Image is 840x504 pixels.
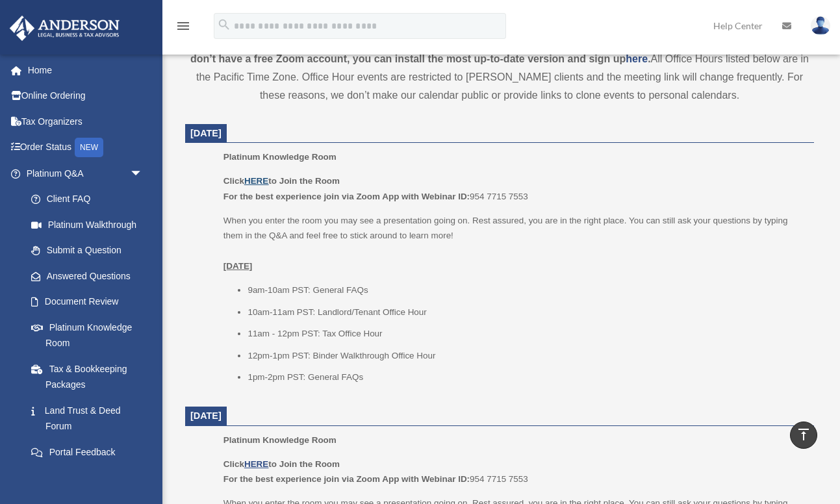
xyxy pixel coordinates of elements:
li: 11am - 12pm PST: Tax Office Hour [248,326,805,342]
strong: *This room is being hosted on Zoom. You will be required to log in to your personal Zoom account ... [190,35,808,64]
a: Platinum Walkthrough [18,212,162,238]
span: Platinum Knowledge Room [223,152,337,162]
a: Tax & Bookkeeping Packages [18,356,162,397]
b: For the best experience join via Zoom App with Webinar ID: [223,474,470,484]
a: Online Ordering [9,83,162,109]
p: 954 7715 7553 [223,173,805,204]
div: NEW [75,138,103,157]
a: Order StatusNEW [9,134,162,161]
i: vertical_align_top [796,427,811,442]
a: Platinum Knowledge Room [18,314,156,356]
a: Tax Organizers [9,108,162,134]
span: Platinum Knowledge Room [223,435,337,445]
a: Client FAQ [18,186,162,212]
strong: . [648,53,650,64]
i: menu [175,18,191,34]
u: [DATE] [223,261,253,271]
a: Portal Feedback [18,439,162,465]
b: Click to Join the Room [223,459,340,469]
li: 10am-11am PST: Landlord/Tenant Office Hour [248,305,805,320]
a: Submit a Question [18,238,162,264]
a: Land Trust & Deed Forum [18,397,162,439]
a: Platinum Q&Aarrow_drop_down [9,160,162,186]
a: here [626,53,648,64]
p: 954 7715 7553 [223,457,805,487]
li: 1pm-2pm PST: General FAQs [248,370,805,385]
span: arrow_drop_down [130,160,156,187]
p: When you enter the room you may see a presentation going on. Rest assured, you are in the right p... [223,213,805,274]
span: [DATE] [190,128,222,138]
b: Click to Join the Room [223,176,340,186]
a: HERE [244,459,268,469]
img: User Pic [811,16,830,35]
li: 9am-10am PST: General FAQs [248,283,805,298]
i: search [217,18,231,32]
a: menu [175,23,191,34]
b: For the best experience join via Zoom App with Webinar ID: [223,192,470,201]
div: All Office Hours listed below are in the Pacific Time Zone. Office Hour events are restricted to ... [185,32,814,105]
span: [DATE] [190,410,222,421]
a: Home [9,57,162,83]
a: Answered Questions [18,263,162,289]
a: vertical_align_top [790,422,817,449]
a: Document Review [18,289,162,315]
img: Anderson Advisors Platinum Portal [6,16,123,41]
a: HERE [244,176,268,186]
li: 12pm-1pm PST: Binder Walkthrough Office Hour [248,348,805,364]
